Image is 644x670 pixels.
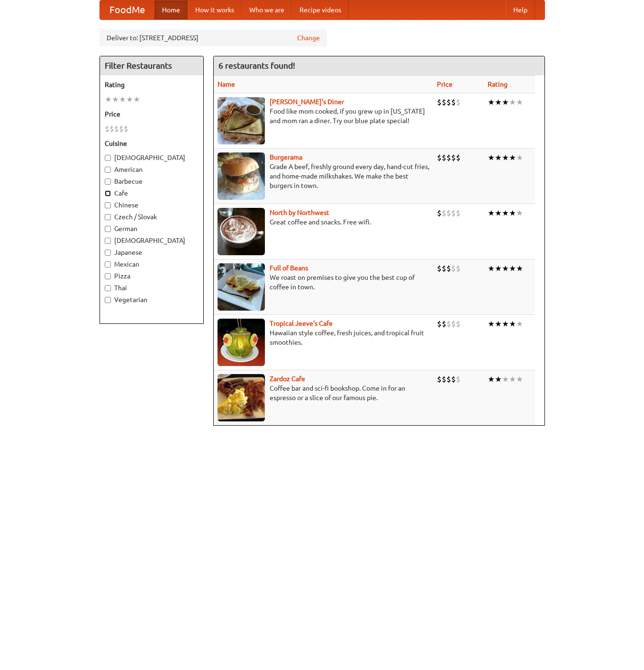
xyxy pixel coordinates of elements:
[105,153,199,162] label: [DEMOGRAPHIC_DATA]
[456,374,461,384] li: $
[437,97,442,107] li: $
[270,264,308,272] a: Full of Beans
[105,177,199,186] label: Barbecue
[105,167,111,173] input: American
[516,152,523,163] li: ★
[437,374,442,384] li: $
[218,61,295,70] ng-pluralize: 6 restaurants found!
[124,124,128,134] li: $
[446,319,451,329] li: $
[105,236,199,245] label: [DEMOGRAPHIC_DATA]
[105,285,111,291] input: Thai
[218,319,265,366] img: jeeves.jpg
[100,29,327,46] div: Deliver to: [STREET_ADDRESS]
[270,209,329,216] b: North by Northwest
[119,124,124,134] li: $
[456,97,461,107] li: $
[270,98,344,106] b: [PERSON_NAME]'s Diner
[488,263,495,274] li: ★
[451,374,456,384] li: $
[105,273,111,279] input: Pizza
[105,261,111,268] input: Mexican
[442,152,446,163] li: $
[270,375,305,383] a: Zardoz Cafe
[105,190,111,197] input: Cafe
[218,80,235,88] a: Name
[488,80,508,88] a: Rating
[516,97,523,107] li: ★
[270,153,302,161] b: Burgerama
[495,97,502,107] li: ★
[218,208,265,255] img: north.jpg
[105,165,199,174] label: American
[516,319,523,329] li: ★
[437,319,442,329] li: $
[105,283,199,293] label: Thai
[292,0,349,19] a: Recipe videos
[218,162,429,190] p: Grade A beef, freshly ground every day, hand-cut fries, and home-made milkshakes. We make the bes...
[502,152,509,163] li: ★
[105,188,199,198] label: Cafe
[451,97,456,107] li: $
[488,97,495,107] li: ★
[105,259,199,269] label: Mexican
[105,297,111,303] input: Vegetarian
[506,0,535,19] a: Help
[218,217,429,227] p: Great coffee and snacks. Free wifi.
[456,319,461,329] li: $
[105,212,199,222] label: Czech / Slovak
[437,80,453,88] a: Price
[437,263,442,274] li: $
[509,374,516,384] li: ★
[188,0,242,19] a: How it works
[105,202,111,208] input: Chinese
[456,263,461,274] li: $
[105,248,199,257] label: Japanese
[516,208,523,218] li: ★
[446,208,451,218] li: $
[451,319,456,329] li: $
[509,208,516,218] li: ★
[495,374,502,384] li: ★
[502,97,509,107] li: ★
[446,152,451,163] li: $
[218,273,429,292] p: We roast on premises to give you the best cup of coffee in town.
[488,319,495,329] li: ★
[502,263,509,274] li: ★
[437,208,442,218] li: $
[509,97,516,107] li: ★
[502,374,509,384] li: ★
[105,80,199,89] h5: Rating
[495,319,502,329] li: ★
[105,224,199,233] label: German
[446,263,451,274] li: $
[446,97,451,107] li: $
[270,320,333,327] b: Tropical Jeeve's Cafe
[105,295,199,304] label: Vegetarian
[488,374,495,384] li: ★
[105,155,111,161] input: [DEMOGRAPHIC_DATA]
[114,124,119,134] li: $
[105,200,199,210] label: Chinese
[126,94,133,105] li: ★
[516,374,523,384] li: ★
[218,152,265,200] img: burgerama.jpg
[456,208,461,218] li: $
[218,97,265,144] img: sallys.jpg
[495,208,502,218] li: ★
[297,33,320,43] a: Change
[502,319,509,329] li: ★
[100,0,154,19] a: FoodMe
[488,208,495,218] li: ★
[451,152,456,163] li: $
[218,384,429,402] p: Coffee bar and sci-fi bookshop. Come in for an espresso or a slice of our famous pie.
[105,226,111,232] input: German
[495,152,502,163] li: ★
[446,374,451,384] li: $
[495,263,502,274] li: ★
[100,56,203,75] h4: Filter Restaurants
[105,139,199,148] h5: Cuisine
[218,328,429,347] p: Hawaiian style coffee, fresh juices, and tropical fruit smoothies.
